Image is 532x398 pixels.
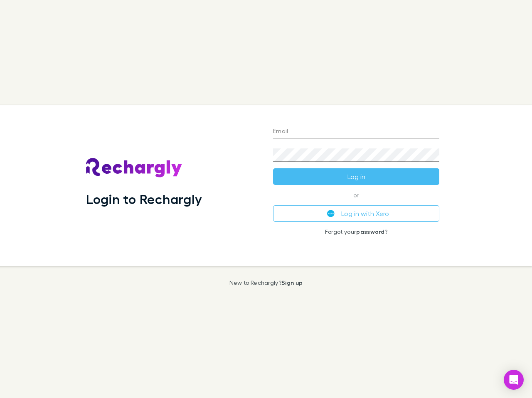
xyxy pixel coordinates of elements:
p: Forgot your ? [273,228,439,235]
img: Xero's logo [327,210,335,217]
a: password [356,228,384,235]
img: Rechargly's Logo [86,158,182,178]
p: New to Rechargly? [229,279,303,286]
a: Sign up [281,279,303,286]
button: Log in with Xero [273,205,439,222]
h1: Login to Rechargly [86,191,202,207]
button: Log in [273,168,439,185]
div: Open Intercom Messenger [504,370,524,390]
